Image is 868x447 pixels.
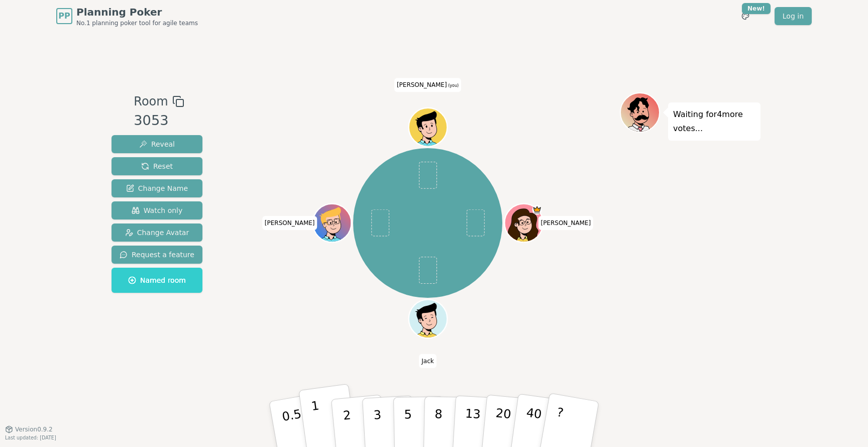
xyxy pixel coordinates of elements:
button: Request a feature [112,246,202,264]
button: Reveal [112,135,202,153]
button: Named room [112,268,202,293]
button: Change Avatar [112,223,202,242]
span: Version 0.9.2 [15,425,53,433]
span: Request a feature [120,250,194,260]
span: Zach is the host [532,205,541,214]
span: Watch only [132,205,183,215]
span: (you) [447,83,459,88]
span: Change Name [126,183,188,193]
span: Reveal [139,139,175,149]
span: Click to change your name [419,354,436,368]
div: New! [742,3,771,14]
span: Planning Poker [76,5,198,19]
div: 3053 [134,110,184,131]
button: Click to change your avatar [410,109,446,145]
button: Reset [112,157,202,175]
span: Reset [141,161,173,171]
button: New! [736,7,754,25]
span: Click to change your name [394,78,461,92]
span: Change Avatar [125,228,189,238]
span: Click to change your name [262,216,317,230]
span: Named room [128,275,186,285]
a: Log in [775,7,812,25]
p: Waiting for 4 more votes... [673,107,755,136]
button: Watch only [112,201,202,219]
a: PPPlanning PokerNo.1 planning poker tool for agile teams [56,5,198,27]
button: Version0.9.2 [5,425,53,433]
span: No.1 planning poker tool for agile teams [76,19,198,27]
span: Last updated: [DATE] [5,435,56,440]
span: Click to change your name [538,216,593,230]
button: Change Name [112,179,202,197]
span: Room [134,92,168,110]
span: PP [58,10,70,22]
